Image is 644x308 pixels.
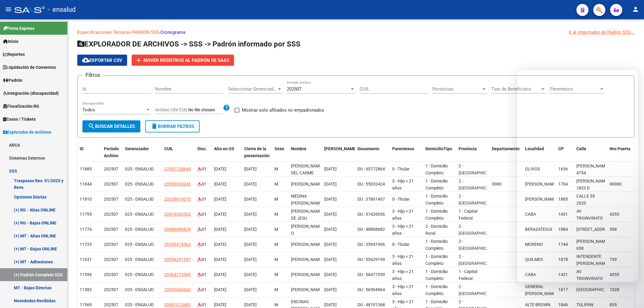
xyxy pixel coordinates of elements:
[3,25,34,32] span: Firma Express
[3,129,51,135] span: Explorador de Archivos
[104,242,118,247] span: 202507
[492,181,520,188] div: 0000
[104,197,118,202] span: 202507
[104,167,118,171] span: 202507
[244,257,257,262] span: [DATE]
[244,167,257,171] span: [DATE]
[197,271,209,278] div: 01
[357,182,385,186] span: DU : 55032424
[104,182,118,186] span: 202507
[77,30,159,35] a: Especificaciones Técnicas PADRON SSS
[160,30,185,35] a: Cronograma
[289,142,322,162] datatable-header-cell: Nombre
[324,197,337,202] span: [DATE]
[214,167,226,171] span: [DATE]
[77,55,127,66] button: Exportar CSV
[324,167,337,171] span: [DATE]
[197,211,209,218] div: 01
[132,55,234,66] button: Mover registros al PADRÓN de SAAS
[143,58,229,63] span: Mover registros al PADRÓN de SAAS
[287,86,301,92] span: 202507
[291,194,323,205] span: MEDINA [PERSON_NAME]
[459,284,499,296] span: 2 - [GEOGRAPHIC_DATA]
[425,284,448,296] span: 1 - Domicilio Completo
[425,269,448,281] span: 1 - Domicilio Completo
[151,124,194,129] span: Borrar Filtros
[80,242,92,247] span: 11735
[291,287,323,292] span: [PERSON_NAME]
[272,142,289,162] datatable-header-cell: Sexo
[197,196,209,203] div: 01
[274,287,278,292] span: M
[491,86,540,92] span: Tipo de Beneficiario
[162,142,195,162] datatable-header-cell: CUIL
[274,167,278,171] span: M
[357,212,385,217] span: DU : 57426036
[48,3,75,16] span: - ensalud
[392,179,414,190] span: 3 - Hijo < 21 años
[489,142,523,162] datatable-header-cell: Departamento
[197,146,207,151] span: Disc.
[80,272,92,277] span: 11596
[223,104,230,111] mat-icon: help
[214,146,234,151] span: Alta en OS
[195,142,212,162] datatable-header-cell: Disc.
[214,242,226,247] span: [DATE]
[576,302,593,307] span: TULIPAN
[357,302,385,307] span: DU : 48101368
[164,182,191,186] span: 20550324246
[214,182,226,186] span: [DATE]
[291,242,323,247] span: [PERSON_NAME]
[459,254,499,266] span: 2 - [GEOGRAPHIC_DATA]
[357,287,385,292] span: DU : 56504964
[459,194,499,205] span: 2 - [GEOGRAPHIC_DATA]
[214,227,226,232] span: [DATE]
[242,142,272,162] datatable-header-cell: Cierre de la presentación
[569,29,634,36] div: Ir al importador de Padrón SSS...
[80,257,92,262] span: 11631
[357,167,385,171] span: DU : 95772864
[125,242,154,247] span: 025 - ENSALUD
[164,227,191,232] span: 20488686829
[164,167,191,171] span: 27957728648
[101,142,123,162] datatable-header-cell: Período Archivo
[123,142,162,162] datatable-header-cell: Gerenciador
[324,146,358,151] span: [PERSON_NAME].
[197,181,209,188] div: 01
[188,107,223,113] input: Archivo CSV CUIL
[459,146,477,151] span: Provincia
[274,182,278,186] span: M
[558,286,572,293] div: 1617
[197,166,209,173] div: 01
[423,142,456,162] datatable-header-cell: DomicilioTipo
[80,182,92,186] span: 11844
[425,224,448,236] span: 2 - Domicilio Rural
[392,284,414,296] span: 3 - Hijo < 21 años
[151,122,158,130] mat-icon: delete
[392,224,414,236] span: 3 - Hijo < 21 años
[3,90,59,97] span: Integración (discapacidad)
[392,242,410,247] span: 0 - Titular
[392,197,410,202] span: 0 - Titular
[291,182,323,186] span: [PERSON_NAME]
[125,272,154,277] span: 025 - ENSALUD
[274,257,278,262] span: M
[291,257,323,262] span: [PERSON_NAME]
[82,107,95,113] span: Todos
[355,142,390,162] datatable-header-cell: Documento
[357,197,385,202] span: DU : 37861407
[244,242,257,247] span: [DATE]
[104,257,118,262] span: 202507
[80,167,92,171] span: 11885
[425,164,448,175] span: 1 - Domicilio Completo
[291,209,323,221] span: [PERSON_NAME] DE JESU
[155,107,188,112] span: Archivo CSV CUIL
[80,146,84,151] span: ID
[214,287,226,292] span: [DATE]
[80,212,92,217] span: 11795
[392,254,414,266] span: 3 - Hijo < 21 años
[197,256,209,263] div: 01
[632,6,639,13] mat-icon: person
[197,226,209,233] div: 01
[357,272,385,277] span: DU : 56477359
